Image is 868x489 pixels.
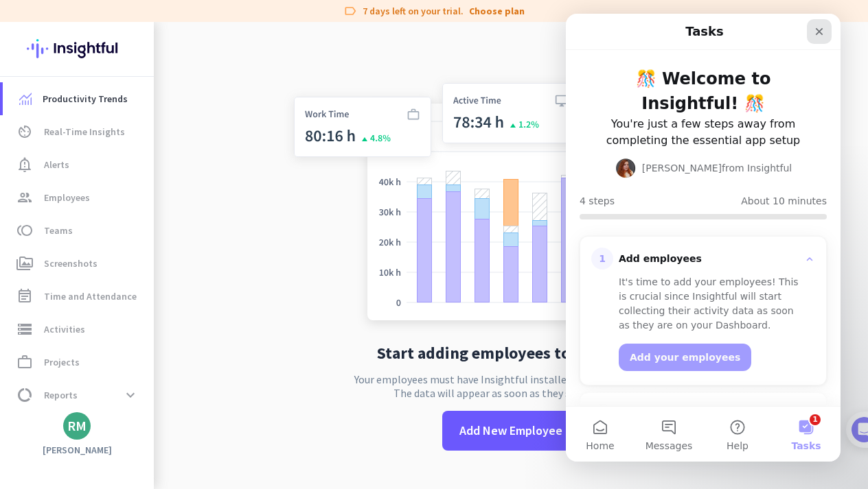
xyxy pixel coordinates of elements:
[16,156,33,173] i: notification_important
[43,91,128,107] span: Productivity Trends
[3,82,154,115] a: menu-itemProductivity Trends
[3,148,154,181] a: notification_importantAlerts
[16,222,33,239] i: toll
[566,14,841,462] iframe: Intercom live chat
[44,123,125,140] span: Real-Time Insights
[3,181,154,214] a: groupEmployees
[459,422,562,440] span: Add New Employee
[19,93,32,105] img: menu-item
[16,288,33,305] i: event_note
[44,222,73,239] span: Teams
[44,387,78,403] span: Reports
[377,345,646,361] h2: Start adding employees to Insightful
[3,247,154,280] a: perm_mediaScreenshots
[16,387,33,403] i: data_usage
[3,313,154,346] a: storageActivities
[44,189,90,206] span: Employees
[44,354,80,370] span: Projects
[67,419,87,433] div: RM
[3,214,154,247] a: tollTeams
[343,4,357,18] i: label
[27,22,127,75] img: Insightful logo
[118,383,143,407] button: expand_more
[44,255,98,272] span: Screenshots
[16,123,33,140] i: av_timer
[354,372,667,400] p: Your employees must have Insightful installed on their computers. The data will appear as soon as...
[16,189,33,206] i: group
[3,280,154,313] a: event_noteTime and Attendance
[284,61,738,334] img: no-search-results
[3,346,154,379] a: work_outlineProjects
[44,288,137,305] span: Time and Attendance
[16,354,33,370] i: work_outline
[442,411,580,451] button: Add New Employee
[16,255,33,272] i: perm_media
[44,156,69,173] span: Alerts
[3,379,154,412] a: data_usageReportsexpand_more
[3,412,154,444] a: settingsSettings
[16,321,33,337] i: storage
[44,321,85,337] span: Activities
[3,115,154,148] a: av_timerReal-Time Insights
[469,4,525,18] a: Choose plan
